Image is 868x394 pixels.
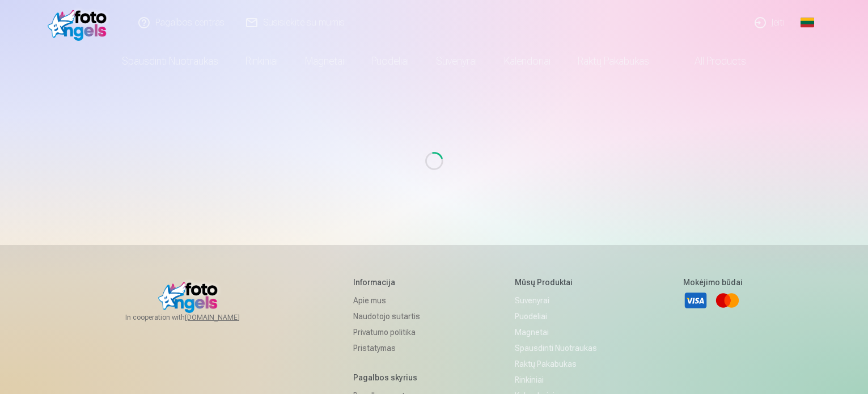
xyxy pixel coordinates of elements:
[353,293,429,308] a: Apie mus
[515,277,597,288] h5: Mūsų produktai
[48,5,113,41] img: /fa2
[358,45,422,77] a: Puodeliai
[353,324,429,340] a: Privatumo politika
[291,45,358,77] a: Magnetai
[683,277,743,288] h5: Mokėjimo būdai
[515,293,597,308] a: Suvenyrai
[232,45,291,77] a: Rinkiniai
[490,45,564,77] a: Kalendoriai
[515,308,597,324] a: Puodeliai
[515,372,597,388] a: Rinkiniai
[185,313,267,322] a: [DOMAIN_NAME]
[353,372,429,383] h5: Pagalbos skyrius
[564,45,663,77] a: Raktų pakabukas
[515,340,597,356] a: Spausdinti nuotraukas
[353,277,429,288] h5: Informacija
[108,45,232,77] a: Spausdinti nuotraukas
[125,313,267,322] span: In cooperation with
[715,288,740,313] a: Mastercard
[663,45,760,77] a: All products
[353,308,429,324] a: Naudotojo sutartis
[515,356,597,372] a: Raktų pakabukas
[422,45,490,77] a: Suvenyrai
[683,288,708,313] a: Visa
[515,324,597,340] a: Magnetai
[353,340,429,356] a: Pristatymas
